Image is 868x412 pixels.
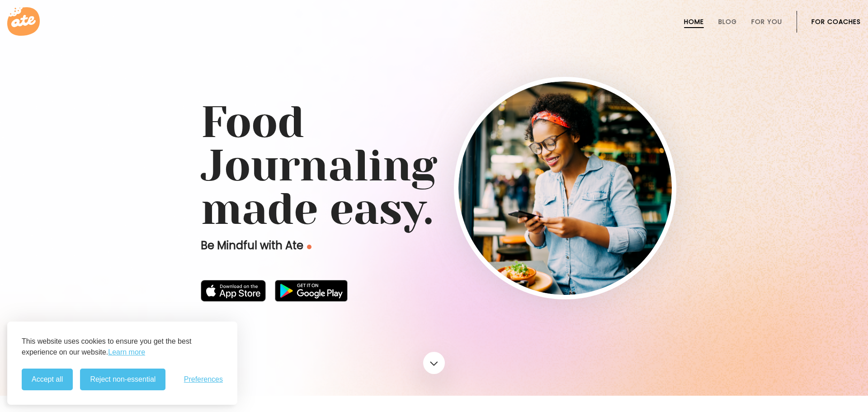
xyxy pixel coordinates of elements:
[184,375,223,384] span: Preferences
[718,18,737,25] a: Blog
[275,280,348,302] img: badge-download-google.png
[22,336,223,358] p: This website uses cookies to ensure you get the best experience on our website.
[201,280,266,302] img: badge-download-apple.svg
[751,18,782,25] a: For You
[684,18,704,25] a: Home
[184,375,223,384] button: Toggle preferences
[108,347,145,358] a: Learn more
[80,369,165,390] button: Reject non-essential
[458,81,672,295] img: home-hero-img-rounded.png
[811,18,861,25] a: For Coaches
[201,101,667,231] h1: Food Journaling made easy.
[22,369,73,390] button: Accept all cookies
[201,238,454,253] p: Be Mindful with Ate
